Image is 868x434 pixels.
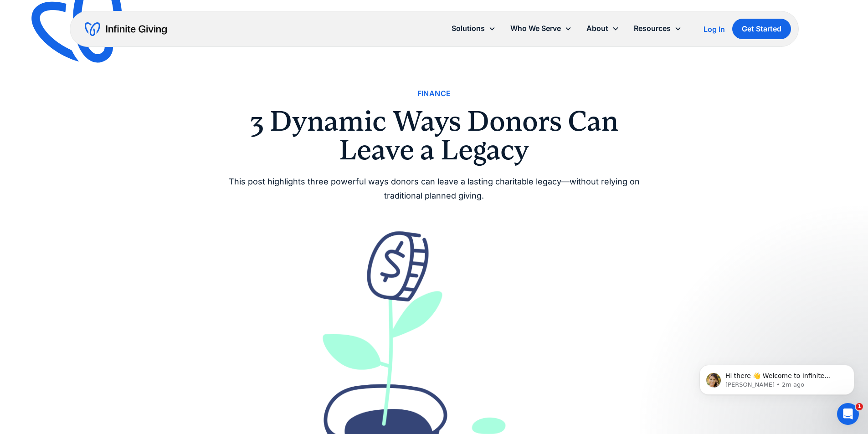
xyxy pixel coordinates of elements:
[216,107,653,164] h1: 3 Dynamic Ways Donors Can Leave a Legacy
[686,346,868,409] iframe: Intercom notifications message
[837,403,859,425] iframe: Intercom live chat
[579,19,627,38] div: About
[732,19,791,39] a: Get Started
[510,22,561,35] div: Who We Serve
[704,26,725,33] div: Log In
[856,403,863,410] span: 1
[627,19,689,38] div: Resources
[452,22,485,35] div: Solutions
[503,19,579,38] div: Who We Serve
[704,24,725,35] a: Log In
[417,87,451,100] a: Finance
[586,22,608,35] div: About
[85,22,167,36] a: home
[634,22,671,35] div: Resources
[444,19,503,38] div: Solutions
[216,175,653,203] div: This post highlights three powerful ways donors can leave a lasting charitable legacy—without rel...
